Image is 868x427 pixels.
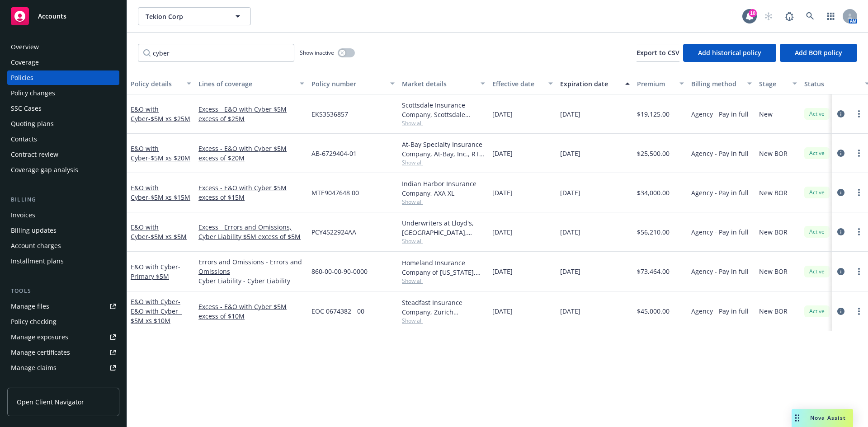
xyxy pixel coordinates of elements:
span: New BOR [759,267,788,276]
a: more [854,226,864,237]
span: Agency - Pay in full [691,267,749,276]
span: [DATE] [492,149,513,158]
span: Agency - Pay in full [691,188,749,197]
a: more [854,306,864,317]
div: 10 [749,9,757,17]
a: Quoting plans [7,117,119,131]
div: Policy number [311,79,385,89]
div: Status [804,79,859,89]
span: Active [808,307,826,315]
a: Excess - E&O with Cyber $5M excess of $15M [198,183,304,202]
span: Agency - Pay in full [691,227,749,237]
div: Contacts [11,132,37,146]
a: Policy changes [7,86,119,100]
div: Expiration date [560,79,620,89]
div: Manage BORs [11,376,53,390]
button: Premium [633,73,688,94]
span: [DATE] [492,109,513,119]
span: [DATE] [492,227,513,237]
div: Effective date [492,79,543,89]
a: Manage exposures [7,330,119,344]
div: Account charges [11,239,61,253]
span: [DATE] [560,149,580,158]
div: Market details [402,79,475,89]
div: Overview [11,40,39,54]
div: Policy details [131,79,181,89]
a: Accounts [7,4,119,29]
span: - $5M xs $5M [148,232,187,241]
button: Market details [398,73,489,94]
div: Policy checking [11,314,57,329]
span: EKS3536857 [311,109,348,119]
span: Active [808,228,826,236]
div: Billing updates [11,223,57,238]
span: Open Client Navigator [17,397,84,407]
a: more [854,108,864,119]
span: MTE9047648 00 [311,188,359,197]
div: Manage files [11,299,49,314]
span: Show all [402,317,485,324]
span: [DATE] [492,188,513,197]
div: Lines of coverage [198,79,294,89]
div: Billing [7,195,119,204]
a: Cyber Liability - Cyber Liability [198,276,304,286]
span: - Primary $5M [131,263,180,281]
a: Billing updates [7,223,119,238]
a: more [854,187,864,198]
span: Show inactive [300,49,334,56]
span: Export to CSV [637,48,679,57]
button: Nova Assist [792,409,853,427]
div: SSC Cases [11,101,42,116]
div: Premium [637,79,674,89]
a: more [854,266,864,277]
a: circleInformation [835,187,846,198]
span: $25,500.00 [637,149,670,158]
span: EOC 0674382 - 00 [311,306,364,316]
a: Manage certificates [7,345,119,360]
span: Show all [402,119,485,127]
a: Overview [7,40,119,54]
span: AB-6729404-01 [311,149,357,158]
a: Installment plans [7,254,119,268]
a: Coverage [7,55,119,70]
span: New [759,109,773,119]
span: $19,125.00 [637,109,670,119]
span: 860-00-00-90-0000 [311,267,368,276]
button: Billing method [688,73,755,94]
span: Agency - Pay in full [691,109,749,119]
a: Manage files [7,299,119,314]
div: At-Bay Specialty Insurance Company, At-Bay, Inc., RT Specialty Insurance Services, LLC (RSG Speci... [402,140,485,159]
div: Scottsdale Insurance Company, Scottsdale Insurance Company (Nationwide) [402,100,485,119]
a: circleInformation [835,148,846,159]
span: $45,000.00 [637,306,670,316]
span: PCY4522924AA [311,227,356,237]
a: E&O with Cyber [131,183,190,202]
button: Stage [755,73,801,94]
span: Active [808,149,826,157]
a: Search [801,7,819,25]
span: New BOR [759,188,788,197]
span: [DATE] [560,227,580,237]
div: Homeland Insurance Company of [US_STATE], Intact Insurance [402,258,485,277]
button: Lines of coverage [195,73,308,94]
span: - $5M xs $25M [148,114,190,123]
span: [DATE] [492,306,513,316]
span: New BOR [759,149,788,158]
span: $56,210.00 [637,227,670,237]
span: Add historical policy [698,48,761,57]
span: Accounts [38,13,66,20]
span: [DATE] [560,306,580,316]
a: circleInformation [835,266,846,277]
div: Tools [7,286,119,296]
a: Excess - E&O with Cyber $5M excess of $10M [198,302,304,321]
span: - $5M xs $20M [148,154,190,162]
span: $73,464.00 [637,267,670,276]
a: circleInformation [835,108,846,119]
a: E&O with Cyber [131,297,182,325]
div: Policy changes [11,86,55,100]
div: Underwriters at Lloyd's, [GEOGRAPHIC_DATA], Lloyd's of [GEOGRAPHIC_DATA], Mosaic Americas Insuran... [402,218,485,237]
div: Drag to move [792,409,803,427]
span: Active [808,267,826,276]
span: - $5M xs $15M [148,193,190,202]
